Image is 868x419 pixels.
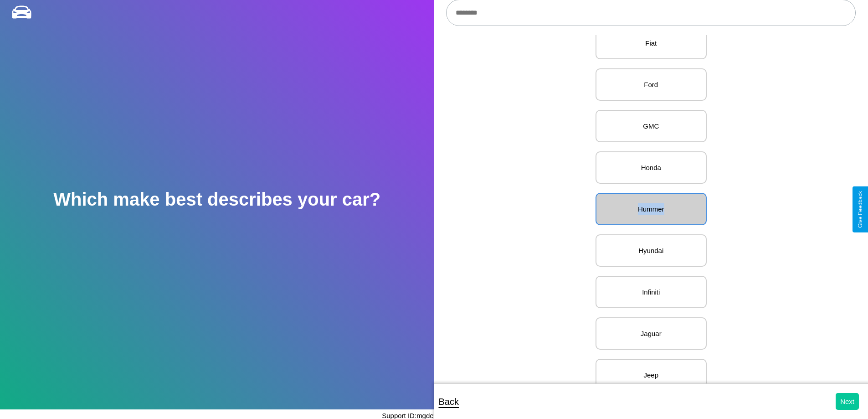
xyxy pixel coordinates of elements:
[606,161,697,174] p: Honda
[439,393,459,410] p: Back
[606,244,697,257] p: Hyundai
[606,327,697,340] p: Jaguar
[606,120,697,132] p: GMC
[857,191,863,228] div: Give Feedback
[836,393,859,410] button: Next
[606,286,697,298] p: Infiniti
[606,37,697,49] p: Fiat
[606,203,697,215] p: Hummer
[53,189,380,210] h2: Which make best describes your car?
[606,369,697,381] p: Jeep
[606,78,697,91] p: Ford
